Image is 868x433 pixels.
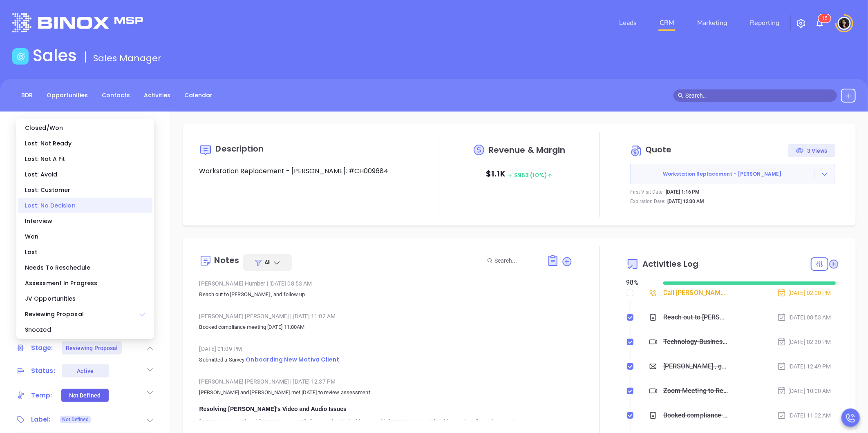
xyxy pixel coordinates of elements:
span: search [678,93,684,98]
p: $ 1.1K [486,166,553,183]
div: Lost: Not A Fit [18,151,152,167]
div: Won [18,229,152,244]
p: Expiration Date: [630,198,665,205]
div: Lost: Avoid [18,167,152,182]
div: [PERSON_NAME] Humber [DATE] 08:53 AM [199,277,573,290]
div: Snoozed [18,322,152,337]
div: Zoom Meeting to Review Assessment - [PERSON_NAME] [663,385,728,397]
span: Description [215,143,264,154]
div: 3 Views [796,144,828,157]
div: Call [PERSON_NAME] to follow up - [PERSON_NAME] [663,287,728,299]
span: Quote [645,144,672,155]
p: [DATE] 1:16 PM [666,188,700,196]
div: Reach out to [PERSON_NAME] , and follow up. [663,311,728,324]
div: Lost [18,244,152,260]
a: Contacts [97,89,135,102]
p: Submitted a Survey [199,355,573,365]
p: Workstation Replacement - [PERSON_NAME]: #CH009684 [199,166,412,176]
div: Reviewing Proposal [66,341,118,355]
div: Label: [31,413,51,426]
div: Not Defined [69,389,101,402]
a: Marketing [694,15,730,31]
div: JV Opportunities [18,291,152,306]
span: | [290,313,291,319]
span: All [264,258,271,266]
div: [DATE] 10:00 AM [777,386,831,395]
div: Stage: [31,342,53,354]
div: [DATE] 02:00 PM [777,288,831,297]
div: Lost: Not Ready [18,136,152,151]
div: Resolving [PERSON_NAME]'s Video and Audio Issues [199,404,573,414]
a: Reporting [747,15,783,31]
span: 1 [822,16,825,21]
img: user [838,17,851,30]
span: Sales Manager [93,52,161,65]
button: Workstation Replacement - [PERSON_NAME] [630,164,835,184]
div: Temp: [31,389,52,402]
span: | [290,378,291,385]
div: Assessment In Progress [18,275,152,291]
div: Technology Business Review Zoom with [PERSON_NAME] [663,336,728,348]
p: Booked compliance meeting [DATE] 11:00AM [199,322,573,332]
div: Notes [214,256,239,264]
div: Booked compliance meeting [DATE] 11:00AM [663,409,728,422]
div: Interview [18,213,152,229]
div: Lost: Customer [18,182,152,198]
p: [DATE] 12:00 AM [667,198,705,205]
input: Search... [494,256,538,265]
div: Status: [31,365,55,377]
p: First Visit Date: [630,188,664,196]
span: Revenue & Margin [489,146,566,154]
input: Search… [685,91,832,100]
div: [PERSON_NAME] [PERSON_NAME] [DATE] 12:37 PM [199,375,573,388]
div: [DATE] 11:02 AM [777,411,831,420]
h1: Sales [33,46,77,65]
a: BDR [16,89,38,102]
p: [PERSON_NAME] and [PERSON_NAME] met [DATE] to review assessment: [199,388,573,397]
p: Reach out to [PERSON_NAME] , and follow up. [199,290,573,299]
span: Onboarding New Motiva Client [246,355,339,364]
img: iconNotification [815,18,825,28]
div: Reviewing Proposal [18,306,152,322]
a: Opportunities [42,89,93,102]
div: [DATE] 08:53 AM [777,313,831,322]
img: logo [12,13,143,32]
a: Calendar [179,89,217,102]
div: 98 % [626,278,653,288]
div: [DATE] 12:49 PM [777,362,831,371]
span: 5 [825,16,828,21]
div: [DATE] 01:09 PM [199,343,573,355]
a: Activities [139,89,175,102]
span: Activities Log [642,260,698,268]
div: [PERSON_NAME] , got 10 mins? [663,360,728,373]
div: Closed/Won [18,120,152,136]
img: Circle dollar [630,144,643,157]
div: Active [77,364,94,377]
span: $ 953 (10%) [508,171,553,179]
div: Lost: No Decision [18,198,152,213]
div: [PERSON_NAME] [PERSON_NAME] [DATE] 11:02 AM [199,310,573,322]
a: CRM [656,15,678,31]
a: Leads [616,15,640,31]
img: iconSetting [796,18,806,28]
div: [DATE] 02:30 PM [777,337,831,346]
span: Not Defined [62,415,89,424]
span: Workstation Replacement - [PERSON_NAME] [631,170,814,178]
sup: 15 [819,14,831,22]
span: | [267,280,268,287]
div: Needs To Reschedule [18,260,152,275]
